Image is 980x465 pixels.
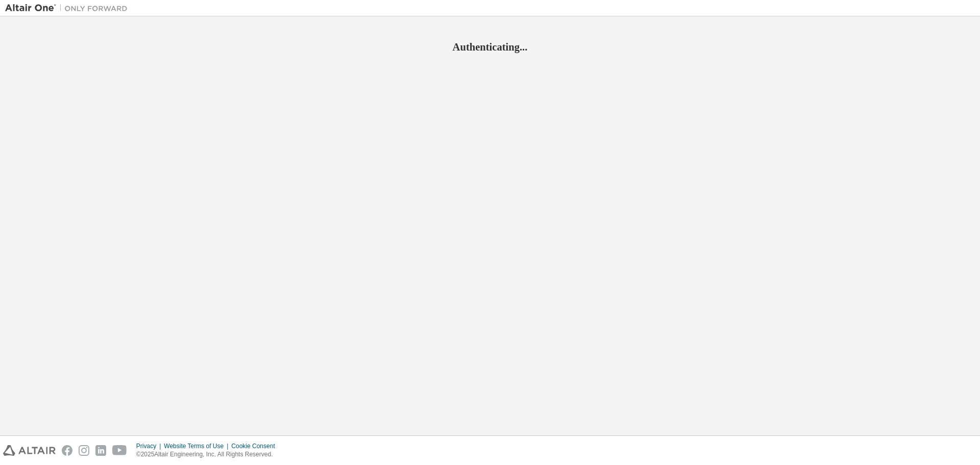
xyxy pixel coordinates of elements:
p: © 2025 Altair Engineering, Inc. All Rights Reserved. [136,450,281,459]
img: altair_logo.svg [3,445,56,456]
img: facebook.svg [62,445,72,456]
img: youtube.svg [112,445,127,456]
img: instagram.svg [79,445,89,456]
div: Website Terms of Use [164,442,231,450]
h2: Authenticating... [5,40,975,54]
img: Altair One [5,3,133,13]
div: Cookie Consent [231,442,281,450]
img: linkedin.svg [95,445,106,456]
div: Privacy [136,442,164,450]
